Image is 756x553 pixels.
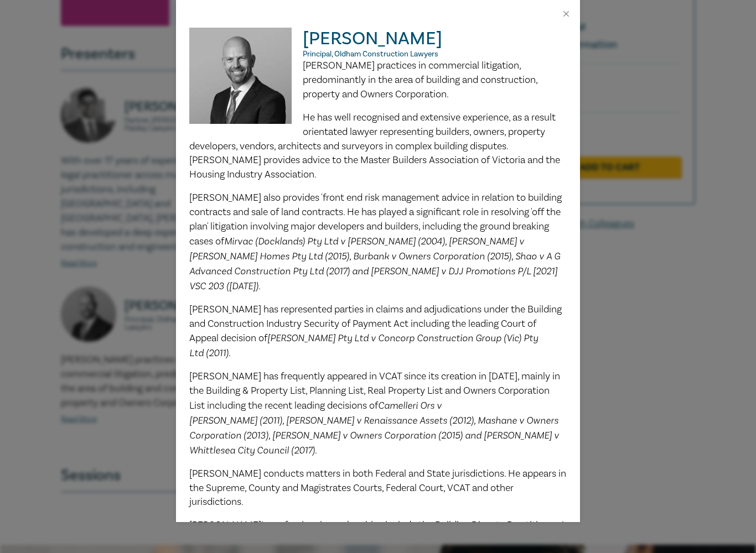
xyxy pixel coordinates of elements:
em: Mirvac (Docklands) Pty Ltd v [PERSON_NAME] (2004), [PERSON_NAME] v [PERSON_NAME] Homes Pty Ltd (2... [189,235,560,291]
img: Daniel Oldham [189,28,303,135]
em: [PERSON_NAME] Pty Ltd v Concorp Construction Group (Vic) Pty Ltd (2011). [189,332,538,358]
span: [PERSON_NAME] practices in commercial litigation, predominantly in the area of building and const... [303,59,537,101]
span: . [258,280,261,293]
span: He has well recognised and extensive experience, as a result orientated lawyer representing build... [189,111,560,181]
span: [PERSON_NAME] has represented parties in claims and adjudications under the Building and Construc... [189,303,562,345]
em: Camelleri Ors v [PERSON_NAME] (2011), [PERSON_NAME] v Renaissance Assets (2012), Mashane v Owners... [189,399,559,456]
span: [PERSON_NAME] conducts matters in both Federal and State jurisdictions. He appears in the Supreme... [189,467,566,509]
span: Principal, Oldham Construction Lawyers [303,49,438,59]
span: [PERSON_NAME] has frequently appeared in VCAT since its creation in [DATE], mainly in the Buildin... [189,370,560,412]
h2: [PERSON_NAME] [189,28,567,59]
button: Close [561,9,571,19]
span: [PERSON_NAME] also provides 'front end risk management advice in relation to building contracts a... [189,191,562,248]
